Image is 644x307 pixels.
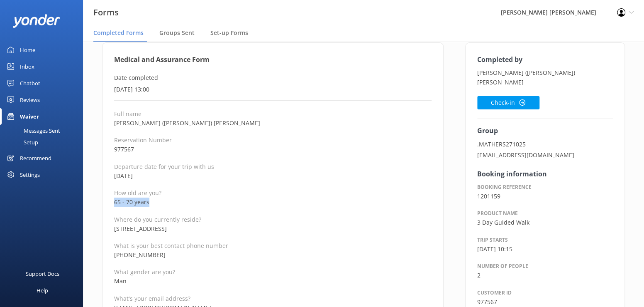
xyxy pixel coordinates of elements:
h4: Booking information [477,169,613,180]
p: [PERSON_NAME] ([PERSON_NAME]) [PERSON_NAME] [477,68,613,87]
p: Full name [114,110,432,118]
p: [PHONE_NUMBER] [114,250,432,260]
p: Customer ID [477,289,613,297]
p: Departure date for your trip with us [114,163,432,171]
span: Completed Forms [93,29,144,37]
h4: Completed by [477,54,613,65]
div: Reviews [20,92,40,108]
p: 65 - 70 years [114,198,432,207]
p: 2 [477,271,613,280]
div: Settings [20,166,40,183]
div: Recommend [20,150,51,166]
p: [PERSON_NAME] ([PERSON_NAME]) [PERSON_NAME] [114,119,432,128]
p: 977567 [114,145,432,154]
p: Trip starts [477,236,613,244]
a: Messages Sent [5,125,83,136]
span: Set-up Forms [210,29,248,37]
p: What is your best contact phone number [114,242,432,250]
p: Man [114,277,432,286]
div: Messages Sent [5,125,60,136]
h3: Forms [93,6,119,19]
div: Help [37,282,48,299]
img: yonder-white-logo.png [12,14,60,28]
button: Check-in [477,96,539,109]
p: Booking reference [477,183,613,191]
p: 977567 [477,297,613,307]
p: Where do you currently reside? [114,215,432,223]
p: Product name [477,209,613,217]
div: Inbox [20,58,34,75]
p: Number of people [477,262,613,270]
p: Reservation Number [114,136,432,144]
p: 3 Day Guided Walk [477,218,613,227]
p: [DATE] 10:15 [477,245,613,254]
h4: Group [477,126,613,136]
p: [STREET_ADDRESS] [114,224,432,233]
p: How old are you? [114,189,432,197]
p: 1201159 [477,192,613,201]
div: Support Docs [26,265,59,282]
div: Setup [5,136,38,148]
h4: Medical and Assurance Form [114,54,432,65]
p: [EMAIL_ADDRESS][DOMAIN_NAME] [477,151,613,160]
div: Chatbot [20,75,40,92]
p: What's your email address? [114,295,432,302]
div: Waiver [20,108,39,125]
p: [DATE] 13:00 [114,85,432,94]
p: [DATE] [114,171,432,181]
p: What gender are you? [114,268,432,276]
span: Groups Sent [159,29,195,37]
div: Home [20,42,35,58]
p: .MATHERS271025 [477,140,613,149]
a: Setup [5,136,83,148]
p: Date completed [114,73,432,82]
